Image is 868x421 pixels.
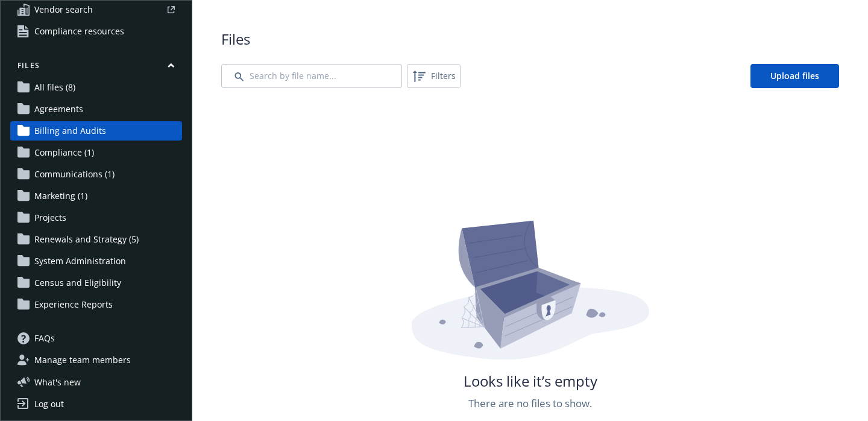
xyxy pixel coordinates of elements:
[10,273,182,293] a: Census and Eligibility
[10,78,182,97] a: All files (8)
[221,29,839,49] span: Files
[34,121,106,141] span: Billing and Audits
[34,394,64,414] div: Log out
[770,70,819,81] span: Upload files
[10,208,182,227] a: Projects
[34,186,87,206] span: Marketing (1)
[34,78,75,97] span: All files (8)
[34,143,94,162] span: Compliance (1)
[431,69,456,82] span: Filters
[10,376,100,388] button: What's new
[10,295,182,314] a: Experience Reports
[10,230,182,249] a: Renewals and Strategy (5)
[34,165,115,184] span: Communications (1)
[34,273,121,293] span: Census and Eligibility
[34,329,55,348] span: FAQs
[10,350,182,370] a: Manage team members
[10,60,182,75] button: Files
[34,295,113,314] span: Experience Reports
[34,252,126,271] span: System Administration
[407,64,461,88] button: Filters
[409,66,458,86] span: Filters
[34,22,124,41] span: Compliance resources
[34,350,131,370] span: Manage team members
[221,64,402,88] input: Search by file name...
[34,100,83,119] span: Agreements
[10,121,182,141] a: Billing and Audits
[10,100,182,119] a: Agreements
[34,208,66,227] span: Projects
[34,230,139,249] span: Renewals and Strategy (5)
[10,143,182,162] a: Compliance (1)
[34,376,81,388] span: What ' s new
[10,165,182,184] a: Communications (1)
[10,252,182,271] a: System Administration
[464,371,597,391] span: Looks like it’s empty
[468,396,592,411] span: There are no files to show.
[10,186,182,206] a: Marketing (1)
[750,64,839,88] a: Upload files
[10,22,182,41] a: Compliance resources
[10,329,182,348] a: FAQs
